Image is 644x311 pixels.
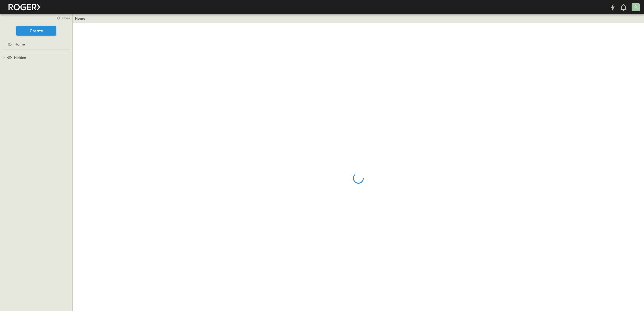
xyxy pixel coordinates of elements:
a: Home [1,40,70,48]
button: close [54,14,71,22]
span: close [62,15,70,21]
a: Home [75,16,85,21]
span: Hidden [14,55,26,60]
span: Home [15,41,25,47]
nav: breadcrumbs [75,16,89,21]
button: Create [16,26,56,36]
